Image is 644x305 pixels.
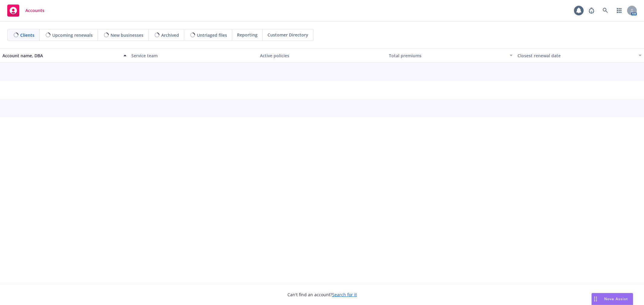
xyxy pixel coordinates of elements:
span: Archived [161,32,179,38]
a: Switch app [613,5,625,17]
button: Closest renewal date [515,48,644,63]
a: Report a Bug [585,5,598,17]
div: Service team [131,52,255,59]
div: Active policies [260,52,384,59]
span: Can't find an account? [287,291,357,298]
span: Reporting [237,32,258,38]
span: Upcoming renewals [52,32,93,38]
div: Total premiums [389,52,506,59]
span: Clients [20,32,34,38]
div: Closest renewal date [517,52,635,59]
span: Accounts [25,8,44,13]
a: Search for it [332,292,357,297]
span: New businesses [111,32,143,38]
span: Untriaged files [197,32,227,38]
button: Nova Assist [591,293,633,305]
button: Total premiums [386,48,515,63]
button: Service team [129,48,258,63]
div: Drag to move [592,293,599,305]
span: Customer Directory [268,32,308,38]
a: Search [599,5,611,17]
span: Nova Assist [604,296,628,301]
button: Active policies [258,48,386,63]
a: Accounts [5,2,47,19]
div: Account name, DBA [2,52,120,59]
